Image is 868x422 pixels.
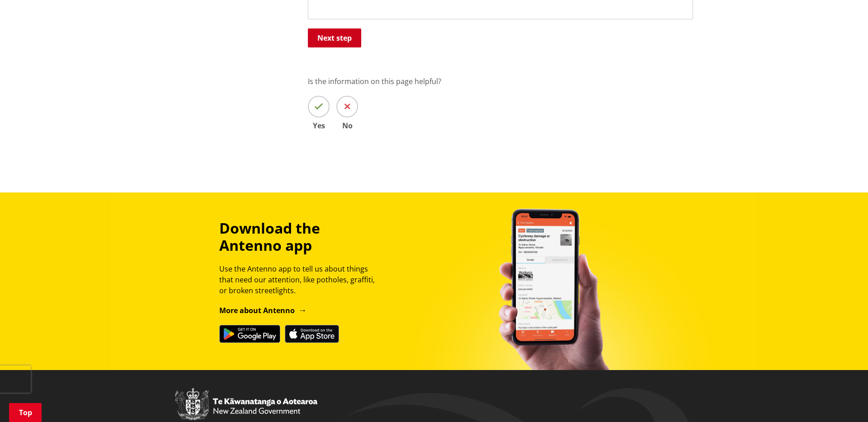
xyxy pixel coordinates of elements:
span: Yes [308,122,330,129]
a: Top [9,403,42,422]
img: New Zealand Government [175,388,317,421]
p: Is the information on this page helpful? [308,76,693,87]
img: Get it on Google Play [219,325,280,343]
p: Use the Antenno app to tell us about things that need our attention, like potholes, graffiti, or ... [219,263,383,296]
a: New Zealand Government [175,408,317,417]
h3: Download the Antenno app [219,220,383,254]
span: No [336,122,358,129]
iframe: Messenger Launcher [826,384,859,417]
img: Download on the App Store [285,325,339,343]
button: Next step [308,28,361,47]
a: More about Antenno [219,305,307,315]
